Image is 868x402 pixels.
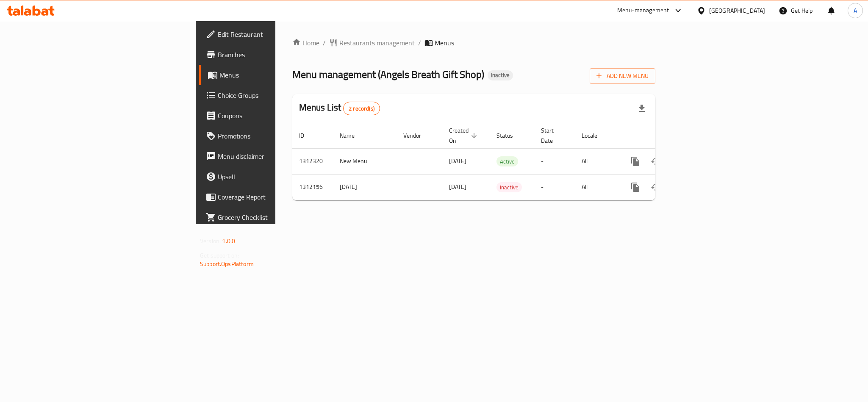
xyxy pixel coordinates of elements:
a: Promotions [199,126,341,146]
a: Upsell [199,166,341,187]
span: Inactive [488,72,513,79]
span: Locale [582,130,608,141]
span: Choice Groups [218,90,334,100]
a: Choice Groups [199,85,341,105]
h2: Menus List [299,101,380,115]
td: All [575,174,618,200]
td: All [575,148,618,174]
span: Menu management ( Angels Breath Gift Shop ) [292,65,484,84]
span: Created On [449,125,480,146]
div: Export file [632,98,652,119]
div: [GEOGRAPHIC_DATA] [709,6,765,15]
span: Edit Restaurant [218,29,334,39]
span: Coverage Report [218,192,334,202]
span: Coupons [218,111,334,121]
span: Restaurants management [339,38,415,48]
li: / [418,38,421,48]
span: [DATE] [449,181,466,192]
span: Active [496,157,518,166]
td: [DATE] [333,174,397,200]
span: Start Date [541,125,565,146]
span: Menu disclaimer [218,151,334,161]
td: - [534,174,575,200]
span: Status [496,130,524,141]
button: Change Status [646,177,666,197]
a: Branches [199,44,341,65]
span: 2 record(s) [344,105,380,113]
span: Menus [435,38,454,48]
span: Menus [219,70,334,80]
span: ID [299,130,315,141]
table: enhanced table [292,123,713,200]
span: Vendor [403,130,432,141]
span: A [854,6,857,15]
button: more [625,177,646,197]
span: Add New Menu [596,71,649,81]
span: Name [340,130,366,141]
a: Edit Restaurant [199,24,341,44]
a: Coverage Report [199,187,341,207]
td: - [534,148,575,174]
button: more [625,151,646,172]
th: Actions [618,123,713,149]
a: Grocery Checklist [199,207,341,227]
a: Menu disclaimer [199,146,341,166]
span: Branches [218,50,334,60]
span: Inactive [496,183,522,192]
span: [DATE] [449,155,466,166]
button: Add New Menu [590,68,655,84]
span: Grocery Checklist [218,212,334,222]
span: 1.0.0 [222,236,235,247]
span: Version: [200,236,221,247]
span: Upsell [218,172,334,182]
a: Restaurants management [329,38,415,48]
span: Promotions [218,131,334,141]
nav: breadcrumb [292,38,655,48]
div: Inactive [496,182,522,192]
div: Inactive [488,70,513,80]
a: Menus [199,65,341,85]
td: New Menu [333,148,397,174]
div: Menu-management [617,6,669,16]
span: Get support on: [200,250,239,261]
button: Change Status [646,151,666,172]
a: Support.OpsPlatform [200,258,254,269]
a: Coupons [199,105,341,126]
div: Total records count [343,102,380,115]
